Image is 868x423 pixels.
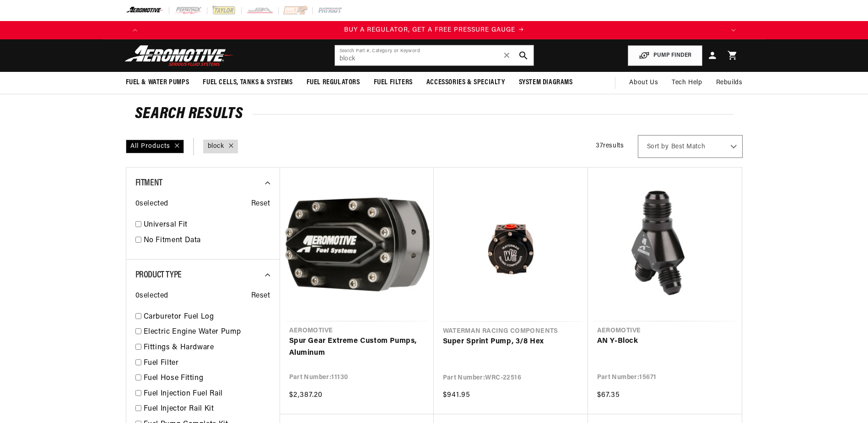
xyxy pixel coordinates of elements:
a: Spur Gear Extreme Custom Pumps, Aluminum [289,336,425,359]
span: System Diagrams [519,78,573,87]
button: PUMP FINDER [628,45,702,66]
summary: Accessories & Specialty [420,72,512,93]
summary: Fuel & Water Pumps [119,72,196,93]
div: 1 of 4 [144,25,724,35]
summary: Fuel Cells, Tanks & Systems [196,72,299,93]
a: Fuel Injector Rail Kit [144,403,270,415]
summary: Rebuilds [709,72,749,94]
button: search button [513,45,534,65]
span: Reset [251,198,270,210]
span: Accessories & Specialty [426,78,505,87]
span: Reset [251,290,270,302]
span: ✕ [503,48,511,63]
div: All Products [126,140,184,153]
span: Fuel Cells, Tanks & Systems [203,78,292,87]
button: Translation missing: en.sections.announcements.next_announcement [724,21,743,39]
a: Fuel Hose Fitting [144,373,270,385]
img: Aeromotive [122,45,237,66]
a: Fuel Injection Fuel Rail [144,388,270,400]
span: Fuel & Water Pumps [126,78,189,87]
a: No Fitment Data [144,235,270,247]
summary: System Diagrams [512,72,580,93]
a: About Us [622,72,665,94]
a: Fittings & Hardware [144,342,270,354]
span: Fuel Regulators [307,78,360,87]
span: Rebuilds [716,78,743,88]
span: Tech Help [672,78,702,88]
span: Fuel Filters [374,78,413,87]
a: Super Sprint Pump, 3/8 Hex [443,336,579,348]
h2: Search Results [135,107,733,122]
slideshow-component: Translation missing: en.sections.announcements.announcement_bar [103,21,766,39]
span: Fitment [135,179,162,188]
span: Product Type [135,271,182,280]
a: block [208,141,224,152]
button: Translation missing: en.sections.announcements.previous_announcement [126,21,144,39]
summary: Fuel Filters [367,72,420,93]
span: 0 selected [135,198,168,210]
a: Fuel Filter [144,358,270,369]
div: Announcement [144,25,724,35]
summary: Tech Help [665,72,709,94]
input: Search by Part Number, Category or Keyword [335,45,534,65]
select: Sort by [638,135,743,158]
summary: Fuel Regulators [300,72,367,93]
span: BUY A REGULATOR, GET A FREE PRESSURE GAUGE [344,27,515,33]
span: 0 selected [135,290,168,302]
span: 37 results [596,142,624,149]
a: BUY A REGULATOR, GET A FREE PRESSURE GAUGE [144,25,724,35]
a: AN Y-Block [597,336,733,347]
a: Universal Fit [144,219,270,231]
span: About Us [629,79,658,86]
span: Sort by [647,142,669,152]
a: Electric Engine Water Pump [144,326,270,338]
a: Carburetor Fuel Log [144,311,270,323]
